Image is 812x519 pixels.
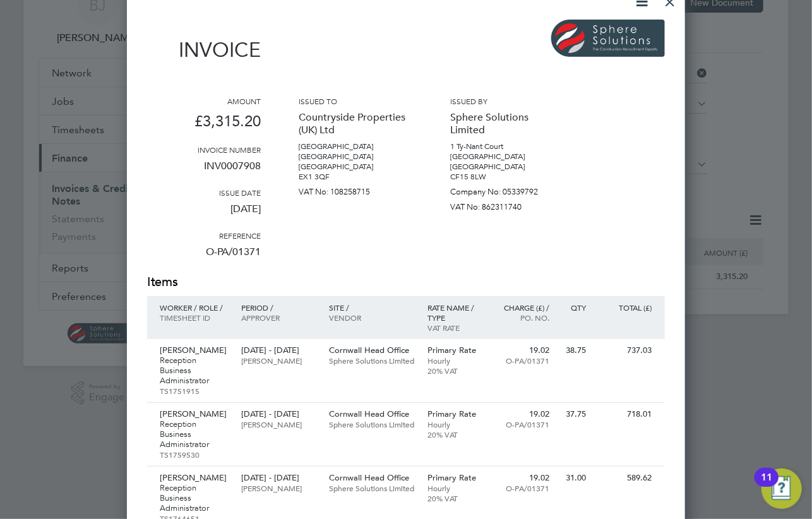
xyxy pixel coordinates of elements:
p: Reception Business Administrator [160,419,229,450]
h1: Invoice [147,38,261,62]
p: Sphere Solutions Limited [330,419,415,429]
p: Vendor [330,313,415,323]
p: TS1751915 [160,386,229,396]
p: CF15 8LW [450,172,564,182]
p: 20% VAT [427,429,482,439]
p: [PERSON_NAME] [160,409,229,419]
p: Worker / Role / [160,302,229,313]
h3: Issue date [147,188,261,198]
p: Sphere Solutions Limited [330,483,415,493]
p: 20% VAT [427,366,482,376]
p: Company No: 05339792 [450,182,564,197]
p: [DATE] [147,198,261,230]
p: VAT No: 862311740 [450,197,564,212]
p: Approver [241,313,316,323]
p: 31.00 [563,473,586,483]
p: 737.03 [599,345,652,355]
p: 19.02 [495,473,550,483]
p: O-PA/01371 [495,419,550,429]
p: [PERSON_NAME] [160,345,229,355]
p: 19.02 [495,409,550,419]
p: [GEOGRAPHIC_DATA] [299,141,412,152]
h3: Issued by [450,96,564,106]
p: 38.75 [563,345,586,355]
p: 589.62 [599,473,652,483]
p: Primary Rate [427,409,482,419]
p: [PERSON_NAME] [241,355,316,366]
p: Site / [330,302,415,313]
p: [DATE] - [DATE] [241,473,316,483]
button: Open Resource Center, 11 new notifications [761,468,802,509]
p: Primary Rate [427,473,482,483]
p: Po. No. [495,313,550,323]
p: INV0007908 [147,155,261,188]
p: Cornwall Head Office [330,409,415,419]
p: 1 Ty-Nant Court [450,141,564,152]
p: VAT No: 108258715 [299,182,412,197]
h3: Invoice number [147,145,261,155]
p: Reception Business Administrator [160,483,229,513]
p: QTY [563,302,586,313]
h3: Issued to [299,96,412,106]
p: O-PA/01371 [495,483,550,493]
img: spheresolutions-logo-remittance.png [551,20,665,57]
div: 11 [761,477,772,494]
p: [DATE] - [DATE] [241,409,316,419]
p: Cornwall Head Office [330,473,415,483]
p: [GEOGRAPHIC_DATA] [299,162,412,172]
p: [GEOGRAPHIC_DATA] [450,152,564,162]
h3: Amount [147,96,261,106]
p: Hourly [427,483,482,493]
p: Hourly [427,419,482,429]
p: [PERSON_NAME] [241,419,316,429]
p: [GEOGRAPHIC_DATA] [299,152,412,162]
p: Charge (£) / [495,302,550,313]
p: O-PA/01371 [495,355,550,366]
p: [PERSON_NAME] [160,473,229,483]
p: Timesheet ID [160,313,229,323]
p: EX1 3QF [299,172,412,182]
p: Sphere Solutions Limited [450,106,564,141]
p: Rate name / type [427,302,482,323]
p: [GEOGRAPHIC_DATA] [450,162,564,172]
p: Countryside Properties (UK) Ltd [299,106,412,141]
p: Period / [241,302,316,313]
p: VAT rate [427,323,482,333]
p: Hourly [427,355,482,366]
p: 20% VAT [427,493,482,503]
h2: Items [147,273,665,291]
h3: Reference [147,230,261,241]
p: [PERSON_NAME] [241,483,316,493]
p: 19.02 [495,345,550,355]
p: Reception Business Administrator [160,355,229,386]
p: 37.75 [563,409,586,419]
p: TS1759530 [160,450,229,460]
p: Cornwall Head Office [330,345,415,355]
p: 718.01 [599,409,652,419]
p: £3,315.20 [147,106,261,145]
p: [DATE] - [DATE] [241,345,316,355]
p: O-PA/01371 [147,241,261,273]
p: Primary Rate [427,345,482,355]
p: Total (£) [599,302,652,313]
p: Sphere Solutions Limited [330,355,415,366]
